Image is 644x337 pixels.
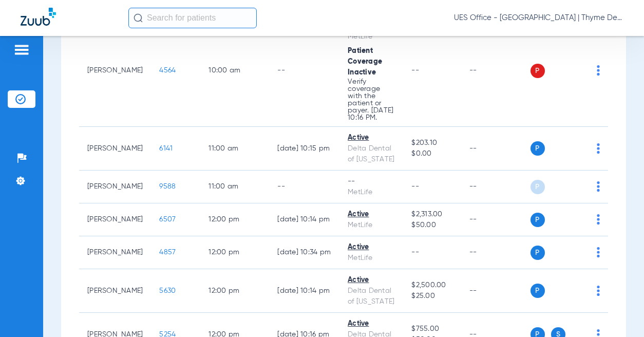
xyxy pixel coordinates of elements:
span: -- [411,183,419,190]
input: Search for patients [128,8,257,28]
div: MetLife [348,220,395,231]
span: $25.00 [411,291,452,302]
td: -- [461,203,531,236]
div: MetLife [348,187,395,198]
span: Patient Coverage Inactive [348,47,382,76]
p: Verify coverage with the patient or payer. [DATE] 10:16 PM. [348,78,395,121]
img: group-dot-blue.svg [597,143,600,154]
span: 6141 [159,145,173,152]
img: group-dot-blue.svg [597,65,600,76]
div: Active [348,209,395,220]
img: group-dot-blue.svg [597,214,600,224]
div: MetLife [348,253,395,264]
span: 5630 [159,287,176,294]
img: group-dot-blue.svg [597,181,600,192]
span: P [531,213,545,227]
span: 9588 [159,183,176,190]
td: [DATE] 10:15 PM [269,127,339,171]
span: P [531,284,545,298]
div: Active [348,275,395,286]
td: 12:00 PM [200,236,269,269]
td: -- [461,15,531,127]
div: Delta Dental of [US_STATE] [348,286,395,307]
td: [PERSON_NAME] [79,236,151,269]
td: -- [461,171,531,203]
span: UES Office - [GEOGRAPHIC_DATA] | Thyme Dental Care [454,13,623,23]
td: -- [461,269,531,313]
td: [PERSON_NAME] [79,127,151,171]
td: 12:00 PM [200,203,269,236]
span: $203.10 [411,138,452,148]
span: -- [411,249,419,256]
td: [DATE] 10:34 PM [269,236,339,269]
iframe: Chat Widget [593,288,644,337]
span: P [531,180,545,194]
span: $0.00 [411,148,452,159]
td: [PERSON_NAME] [79,171,151,203]
span: P [531,141,545,156]
span: $50.00 [411,220,452,231]
div: Active [348,319,395,329]
td: [DATE] 10:14 PM [269,203,339,236]
div: Active [348,133,395,143]
img: group-dot-blue.svg [597,286,600,296]
span: 4564 [159,67,176,74]
div: Active [348,242,395,253]
td: 11:00 AM [200,127,269,171]
span: P [531,246,545,260]
span: $755.00 [411,324,452,334]
td: -- [269,171,339,203]
td: 12:00 PM [200,269,269,313]
td: -- [461,236,531,269]
span: P [531,64,545,78]
td: [PERSON_NAME] [79,15,151,127]
img: hamburger-icon [13,44,30,56]
td: -- [269,15,339,127]
div: -- [348,176,395,187]
td: 11:00 AM [200,171,269,203]
span: $2,500.00 [411,280,452,291]
img: Zuub Logo [21,8,56,26]
span: 4857 [159,249,176,256]
img: group-dot-blue.svg [597,247,600,257]
span: -- [411,67,419,74]
td: [DATE] 10:14 PM [269,269,339,313]
td: -- [461,127,531,171]
td: [PERSON_NAME] [79,203,151,236]
img: Search Icon [134,13,143,23]
div: MetLife [348,31,395,42]
td: 10:00 AM [200,15,269,127]
div: Delta Dental of [US_STATE] [348,143,395,165]
td: [PERSON_NAME] [79,269,151,313]
span: 6507 [159,216,176,223]
span: $2,313.00 [411,209,452,220]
